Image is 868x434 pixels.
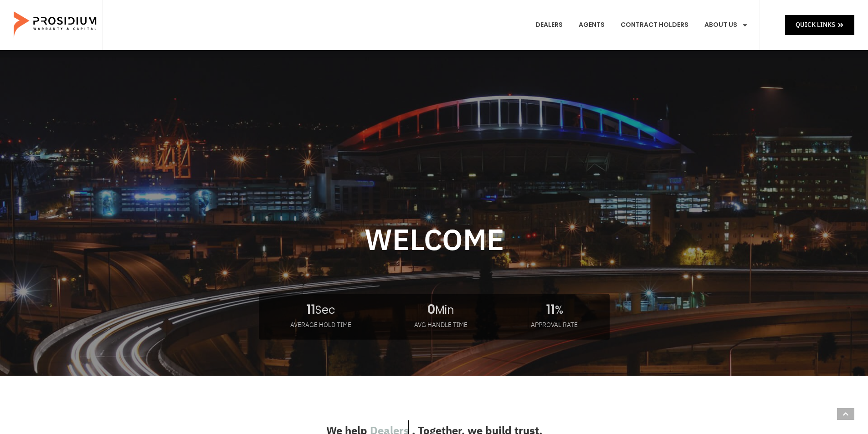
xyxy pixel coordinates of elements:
a: Agents [572,8,611,42]
nav: Menu [529,8,755,42]
a: About Us [698,8,755,42]
a: Contract Holders [614,8,695,42]
a: Quick Links [785,15,854,35]
span: Quick Links [796,19,835,31]
a: Dealers [529,8,570,42]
